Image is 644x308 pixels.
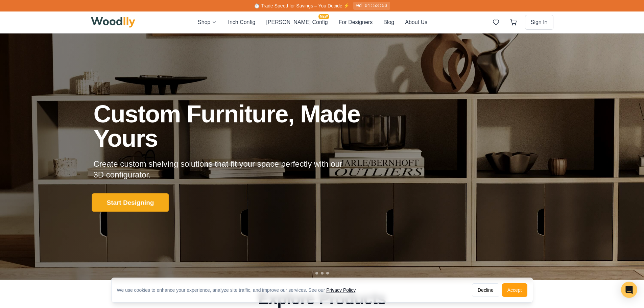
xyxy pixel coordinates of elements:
button: Inch Config [228,18,255,27]
button: Sign In [525,15,553,30]
span: ⏱️ Trade Speed for Savings – You Decide ⚡ [254,3,349,8]
button: About Us [405,18,427,27]
div: We use cookies to enhance your experience, analyze site traffic, and improve our services. See our . [117,287,362,293]
div: Open Intercom Messenger [621,282,637,298]
a: Privacy Policy [326,287,355,293]
h1: Custom Furniture, Made Yours [94,102,397,150]
button: Shop [198,18,217,27]
span: NEW [318,14,329,19]
img: Woodlly [91,17,136,28]
button: Blog [383,18,394,27]
button: [PERSON_NAME] ConfigNEW [266,18,328,27]
button: Decline [472,283,499,297]
p: Create custom shelving solutions that fit your space perfectly with our 3D configurator. [94,159,353,180]
button: For Designers [339,18,373,27]
button: Accept [502,283,527,297]
div: 0d 01:53:53 [353,2,390,10]
button: Start Designing [92,193,169,212]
